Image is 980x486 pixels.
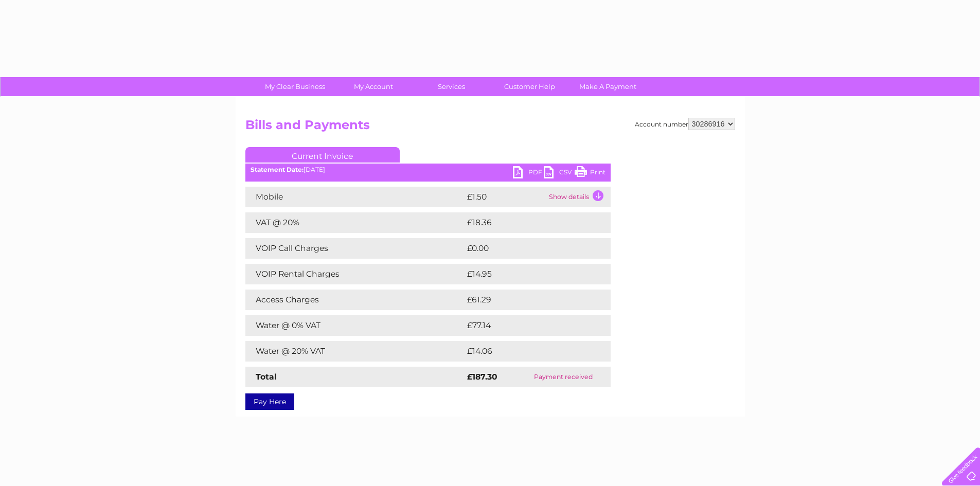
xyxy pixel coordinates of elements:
[245,393,294,410] a: Pay Here
[245,290,465,310] td: Access Charges
[251,166,304,173] b: Statement Date:
[409,77,494,96] a: Services
[465,238,587,259] td: £0.00
[516,367,610,387] td: Payment received
[575,166,605,181] a: Print
[245,147,400,163] a: Current Invoice
[245,264,465,284] td: VOIP Rental Charges
[245,315,465,336] td: Water @ 0% VAT
[546,187,611,207] td: Show details
[245,118,735,137] h2: Bills and Payments
[253,77,337,96] a: My Clear Business
[245,166,611,173] div: [DATE]
[635,118,735,130] div: Account number
[513,166,544,181] a: PDF
[256,372,277,382] strong: Total
[465,290,589,310] td: £61.29
[245,341,465,362] td: Water @ 20% VAT
[465,315,589,336] td: £77.14
[465,187,546,207] td: £1.50
[544,166,575,181] a: CSV
[487,77,572,96] a: Customer Help
[465,212,589,233] td: £18.36
[331,77,416,96] a: My Account
[245,212,465,233] td: VAT @ 20%
[465,341,590,362] td: £14.06
[245,238,465,259] td: VOIP Call Charges
[245,187,465,207] td: Mobile
[465,264,589,284] td: £14.95
[467,372,497,382] strong: £187.30
[565,77,650,96] a: Make A Payment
